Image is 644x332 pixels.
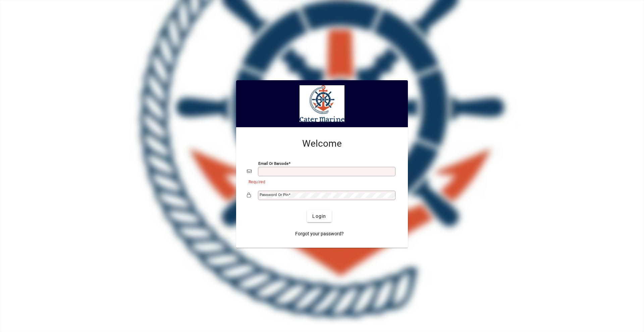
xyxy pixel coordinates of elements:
[312,213,326,220] span: Login
[260,192,288,197] mat-label: Password or Pin
[292,228,346,240] a: Forgot your password?
[247,138,397,149] h2: Welcome
[295,230,344,237] span: Forgot your password?
[249,178,392,185] mat-error: Required
[307,210,331,222] button: Login
[258,161,288,166] mat-label: Email or Barcode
